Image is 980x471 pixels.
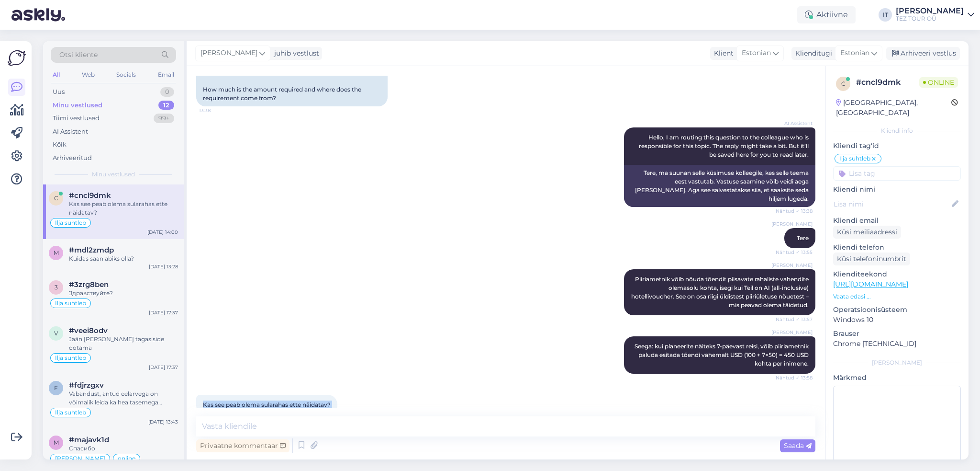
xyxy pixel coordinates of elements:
[710,48,734,58] div: Klient
[776,316,813,323] span: Nähtud ✓ 13:57
[92,170,135,179] span: Minu vestlused
[840,48,869,58] span: Estonian
[833,184,961,195] p: Kliendi nimi
[69,246,114,254] span: #mdl2zmdp
[53,153,92,163] div: Arhiveeritud
[797,234,809,241] span: Tere
[833,216,961,226] p: Kliendi email
[203,401,331,408] span: Kas see peab olema sularahas ette näidatav?
[149,309,178,316] div: [DATE] 17:37
[896,15,964,23] div: TEZ TOUR OÜ
[118,456,135,461] span: online
[53,101,102,110] div: Minu vestlused
[791,48,832,58] div: Klienditugi
[833,339,961,349] p: Chrome [TECHNICAL_ID]
[742,48,771,58] span: Estonian
[635,343,810,367] span: Seega: kui planeerite näiteks 7-päevast reisi, võib piiriametnik paluda esitada tõendi vähemalt U...
[53,114,100,123] div: Tiimi vestlused
[114,69,138,81] div: Socials
[148,418,178,425] div: [DATE] 13:43
[833,242,961,253] p: Kliendi telefon
[771,329,813,336] span: [PERSON_NAME]
[54,439,59,446] span: m
[797,6,856,23] div: Aktiivne
[51,69,62,81] div: All
[69,280,109,289] span: #3zrg8ben
[196,439,290,452] div: Privaatne kommentaar
[69,254,178,263] div: Kuidas saan abiks olla?
[54,330,58,337] span: v
[896,7,974,23] a: [PERSON_NAME]TEZ TOUR OÜ
[833,315,961,325] p: Windows 10
[771,262,813,269] span: [PERSON_NAME]
[199,107,235,114] span: 13:38
[54,195,58,202] span: c
[833,292,961,301] p: Vaata edasi ...
[160,87,174,97] div: 0
[833,269,961,279] p: Klienditeekond
[833,253,910,265] div: Küsi telefoninumbrit
[80,69,97,81] div: Web
[8,49,26,67] img: Askly Logo
[777,120,813,127] span: AI Assistent
[833,305,961,315] p: Operatsioonisüsteem
[69,326,108,335] span: #veei8odv
[839,156,870,161] span: Ilja suhtleb
[55,456,105,461] span: [PERSON_NAME]
[896,7,964,15] div: [PERSON_NAME]
[69,444,178,453] div: Спасибо
[55,410,86,415] span: Ilja suhtleb
[833,373,961,383] p: Märkmed
[53,127,88,137] div: AI Assistent
[53,140,67,149] div: Kõik
[149,364,178,371] div: [DATE] 17:37
[69,390,178,407] div: Vabandust, antud eelarvega on võimalik leida ka hea tasemega hotelle. Vaatasin valesti
[834,199,950,209] input: Lisa nimi
[149,263,178,270] div: [DATE] 13:28
[69,335,178,352] div: Jään [PERSON_NAME] tagasiside ootama
[55,220,86,226] span: Ilja suhtleb
[833,226,901,239] div: Küsi meiliaadressi
[69,381,104,390] span: #fdjrzgxv
[631,276,810,309] span: Piiriametnik võib nõuda tõendit piisavate rahaliste vahendite olemasolu kohta, isegi kui Teil on ...
[69,289,178,298] div: Здравствуйте?
[833,126,961,135] div: Kliendi info
[69,436,109,444] span: #majavk1d
[886,47,960,60] div: Arhiveeri vestlus
[59,50,98,60] span: Otsi kliente
[55,355,86,361] span: Ilja suhtleb
[919,77,958,88] span: Online
[776,207,813,215] span: Nähtud ✓ 13:38
[54,384,58,391] span: f
[841,80,846,87] span: c
[776,374,813,381] span: Nähtud ✓ 13:58
[156,69,176,81] div: Email
[784,441,812,450] span: Saada
[879,8,892,22] div: IT
[69,200,178,217] div: Kas see peab olema sularahas ette näidatav?
[200,48,257,58] span: [PERSON_NAME]
[154,114,174,123] div: 99+
[833,166,961,181] input: Lisa tag
[771,220,813,228] span: [PERSON_NAME]
[624,165,815,207] div: Tere, ma suunan selle küsimuse kolleegile, kes selle teema eest vastutab. Vastuse saamine võib ve...
[54,249,59,256] span: m
[836,98,951,118] div: [GEOGRAPHIC_DATA], [GEOGRAPHIC_DATA]
[776,249,813,256] span: Nähtud ✓ 13:55
[833,280,908,288] a: [URL][DOMAIN_NAME]
[53,87,65,97] div: Uus
[639,134,810,158] span: Hello, I am routing this question to the colleague who is responsible for this topic. The reply m...
[856,77,919,88] div: # cncl9dmk
[833,358,961,367] div: [PERSON_NAME]
[270,48,319,58] div: juhib vestlust
[833,141,961,151] p: Kliendi tag'id
[69,191,111,200] span: #cncl9dmk
[147,229,178,236] div: [DATE] 14:00
[833,329,961,339] p: Brauser
[55,284,58,291] span: 3
[158,101,174,110] div: 12
[55,300,86,306] span: Ilja suhtleb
